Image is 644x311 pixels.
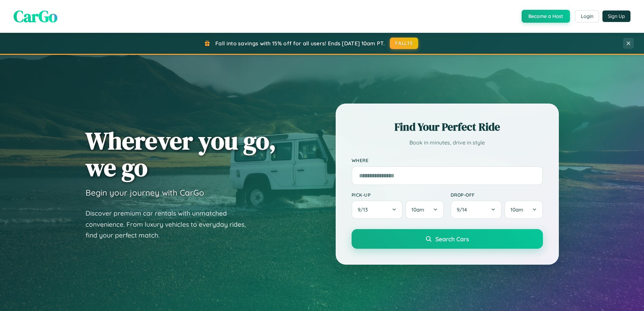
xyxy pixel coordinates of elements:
[86,127,276,181] h1: Wherever you go, we go
[352,138,543,148] p: Book in minutes, drive in style
[457,206,470,213] span: 9 / 14
[352,192,444,198] label: Pick-up
[451,200,502,219] button: 9/14
[510,206,523,213] span: 10am
[405,200,444,219] button: 10am
[86,187,204,198] h3: Begin your journey with CarGo
[352,200,403,219] button: 9/13
[411,206,424,213] span: 10am
[352,119,543,134] h2: Find Your Perfect Ride
[451,192,543,198] label: Drop-off
[575,10,599,22] button: Login
[522,10,570,23] button: Become a Host
[86,208,255,241] p: Discover premium car rentals with unmatched convenience. From luxury vehicles to everyday rides, ...
[504,200,543,219] button: 10am
[358,206,371,213] span: 9 / 13
[14,5,57,27] span: CarGo
[215,40,385,47] span: Fall into savings with 15% off for all users! Ends [DATE] 10am PT.
[602,10,630,22] button: Sign Up
[435,235,469,243] span: Search Cars
[390,38,418,49] button: FALL15
[352,229,543,249] button: Search Cars
[352,158,543,163] label: Where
